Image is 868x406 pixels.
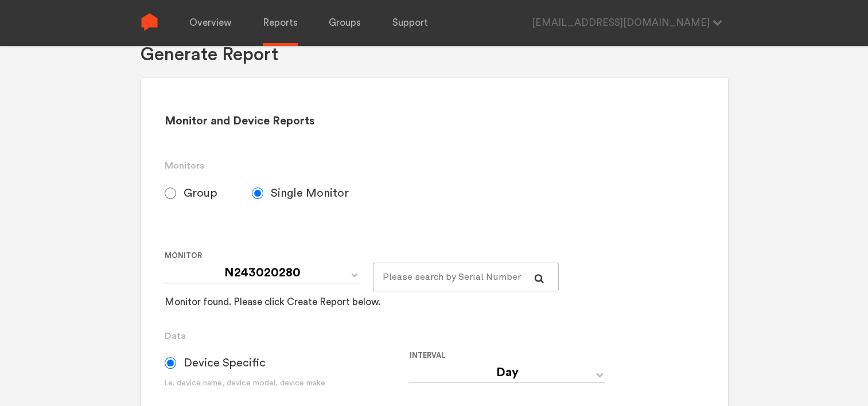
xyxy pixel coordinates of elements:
input: Group [165,188,176,199]
h2: Monitor and Device Reports [165,114,703,128]
div: Monitor found. Please click Create Report below. [165,295,380,309]
img: Sense Logo [141,13,158,31]
div: i.e. device name, device model, device make [165,377,410,389]
input: Device Specific [165,357,176,369]
span: Group [184,186,217,200]
input: Please search by Serial Number [373,263,559,291]
label: For large monitor counts [373,249,550,263]
h1: Generate Report [141,43,278,67]
label: Interval [410,349,645,362]
h3: Monitors [165,159,703,173]
span: Single Monitor [271,186,349,200]
label: Monitor [165,249,364,263]
input: Single Monitor [252,188,263,199]
h3: Data [165,329,703,343]
span: Device Specific [184,356,266,370]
